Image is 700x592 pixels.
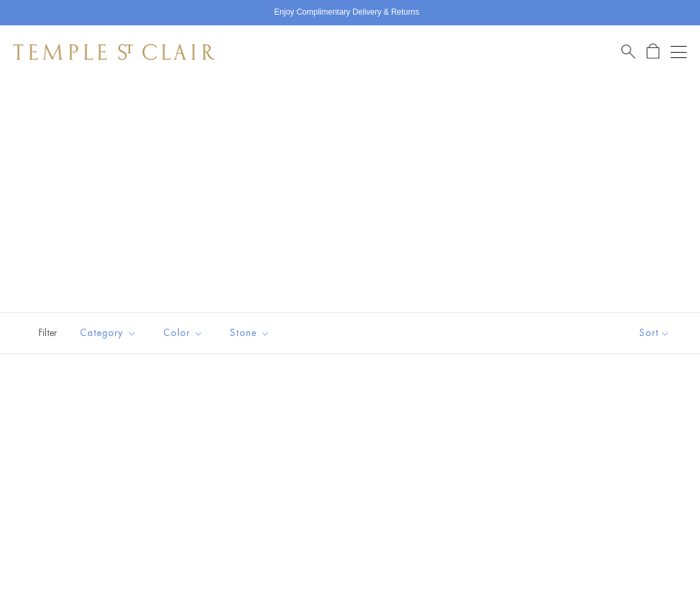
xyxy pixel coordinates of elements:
a: Search [621,43,635,60]
span: Stone [223,325,280,341]
span: Color [157,325,213,341]
button: Open navigation [671,44,687,60]
span: Category [73,325,147,341]
button: Show sort by [609,313,700,353]
button: Color [153,318,213,348]
button: Category [70,318,147,348]
a: Open Shopping Bag [647,43,659,60]
p: Enjoy Complimentary Delivery & Returns [274,6,419,19]
button: Stone [220,318,280,348]
img: Temple St. Clair [13,44,215,60]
